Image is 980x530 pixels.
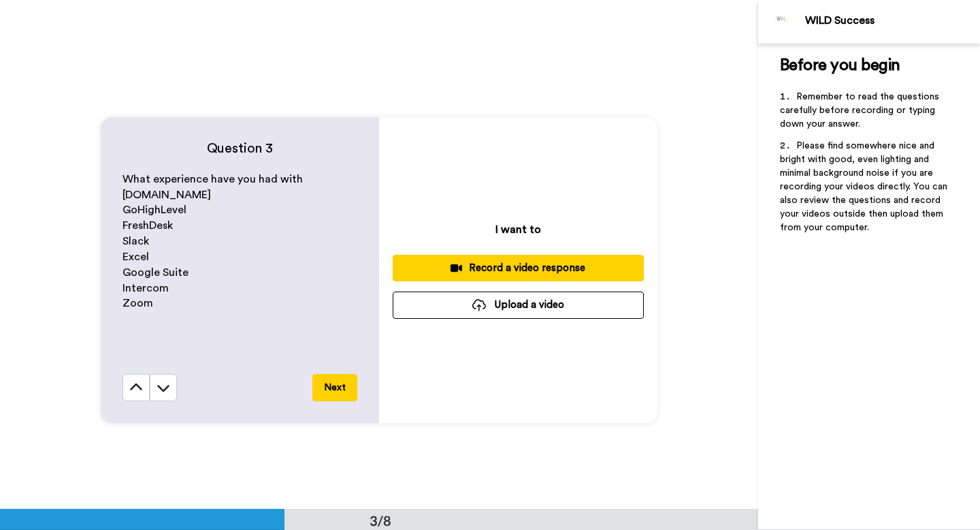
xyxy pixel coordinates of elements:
h4: Question 3 [122,139,357,158]
button: Next [312,374,357,401]
span: Google Suite [122,267,189,278]
span: GoHighLevel [122,204,186,215]
span: [DOMAIN_NAME] [122,189,211,200]
span: Please find somewhere nice and bright with good, even lighting and minimal background noise if yo... [780,141,950,232]
span: Remember to read the questions carefully before recording or typing down your answer. [780,92,942,129]
span: Intercom [122,283,169,294]
img: Profile Image [766,5,798,38]
div: WILD Success [805,14,979,27]
p: I want to [495,221,541,238]
span: Excel [122,251,149,262]
span: Before you begin [780,57,900,74]
span: Zoom [122,298,153,309]
span: Slack [122,236,149,247]
div: 3/8 [348,511,413,530]
span: What experience have you had with [122,174,303,185]
button: Upload a video [393,292,644,318]
span: FreshDesk [122,220,173,231]
div: Record a video response [404,261,633,275]
button: Record a video response [393,255,644,281]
